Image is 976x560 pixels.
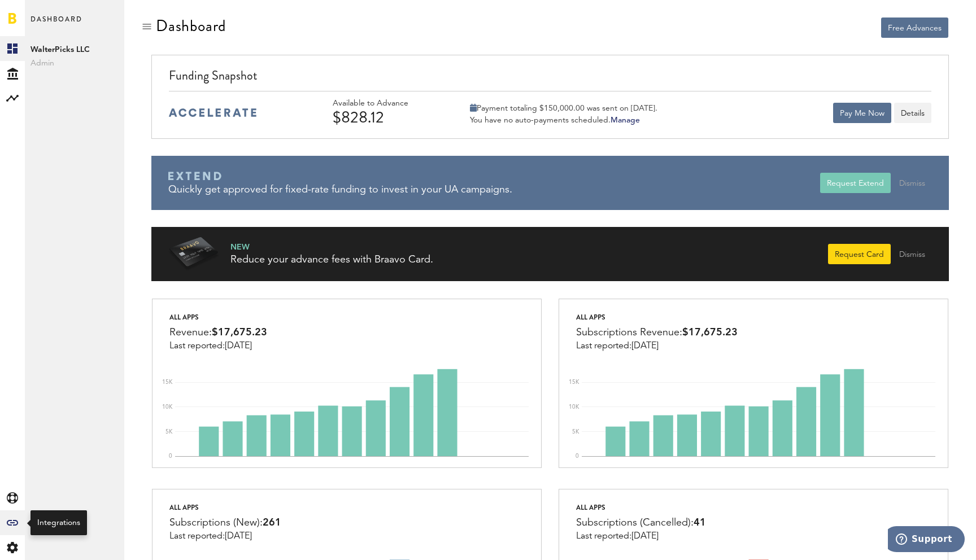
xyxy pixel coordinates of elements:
div: Last reported: [576,341,738,351]
text: 15K [162,379,173,385]
div: Payment totaling $150,000.00 was sent on [DATE]. [470,103,657,113]
button: Dismiss [892,244,932,264]
span: [DATE] [225,532,252,541]
div: Subscriptions Revenue: [576,324,738,341]
span: 261 [263,518,281,528]
img: Braavo Extend [168,172,221,181]
span: [DATE] [225,342,252,351]
span: Dashboard [30,12,82,36]
span: $17,675.23 [212,327,267,338]
div: $828.12 [333,108,440,126]
text: 10K [162,404,173,410]
span: WalterPicks LLC [30,43,119,56]
div: Dashboard [156,17,226,35]
div: You have no auto-payments scheduled. [470,115,657,125]
div: Last reported: [576,531,706,541]
span: [DATE] [631,342,659,351]
div: All apps [169,501,281,514]
iframe: Opens a widget where you can find more information [888,526,965,554]
img: accelerate-medium-blue-logo.svg [169,108,256,117]
div: Quickly get approved for fixed-rate funding to invest in your UA campaigns. [168,183,820,197]
button: Request Extend [820,173,891,193]
button: Dismiss [892,173,932,193]
button: Pay Me Now [833,103,891,123]
text: 0 [169,453,172,459]
text: 15K [569,379,579,385]
span: Admin [30,56,119,70]
div: Subscriptions (New): [169,514,281,531]
div: All apps [576,501,706,514]
button: Request Card [828,244,891,264]
span: [DATE] [631,532,659,541]
div: All apps [169,310,267,324]
div: Revenue: [169,324,267,341]
div: Reduce your advance fees with Braavo Card. [230,253,433,267]
div: Integrations [37,517,80,528]
button: Free Advances [881,17,948,38]
text: 10K [569,404,579,410]
div: All apps [576,310,738,324]
text: 5K [572,429,579,435]
div: Subscriptions (Cancelled): [576,514,706,531]
button: Details [894,103,931,123]
span: 41 [694,518,706,528]
img: Braavo Card [168,237,219,271]
a: Manage [611,116,640,124]
div: Funding Snapshot [169,67,931,91]
div: Last reported: [169,531,281,541]
text: 0 [576,453,579,459]
div: Available to Advance [333,99,440,108]
text: 5K [165,429,173,435]
span: $17,675.23 [682,327,738,338]
div: NEW [230,242,433,253]
div: Last reported: [169,341,267,351]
